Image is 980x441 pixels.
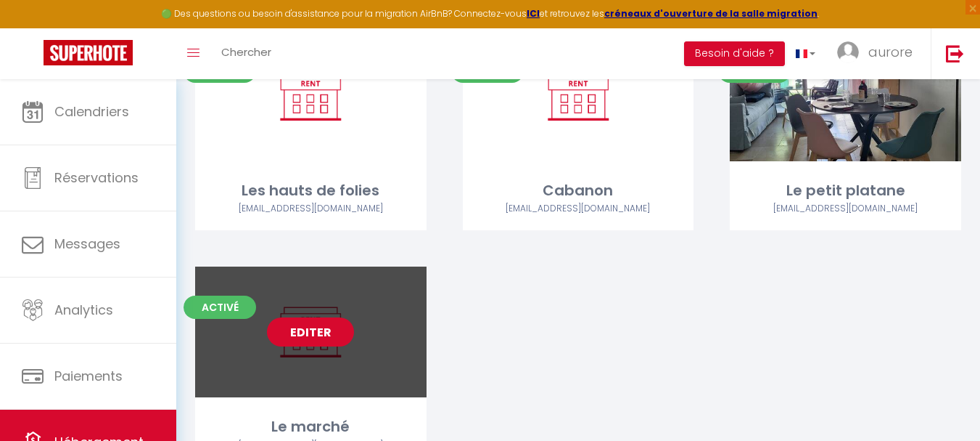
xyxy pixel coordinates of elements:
div: Airbnb [730,202,961,216]
span: Messages [54,235,120,253]
img: logout [946,44,964,62]
a: Chercher [210,28,282,79]
div: Le petit platane [730,179,961,202]
img: ... [837,41,859,63]
a: ICI [527,7,540,20]
a: créneaux d'ouverture de la salle migration [604,7,818,20]
a: ... aurore [826,28,931,79]
div: Airbnb [463,202,694,216]
div: Airbnb [195,202,427,216]
span: Chercher [221,44,271,60]
img: Super Booking [44,40,133,65]
a: Editer [267,317,354,347]
span: Activé [184,296,256,319]
span: aurore [868,43,913,61]
div: Cabanon [463,179,694,202]
span: Analytics [54,301,113,319]
span: Paiements [54,367,123,385]
span: Réservations [54,169,139,187]
button: Ouvrir le widget de chat LiveChat [12,6,55,49]
div: Les hauts de folies [195,179,427,202]
div: Le marché [195,416,427,438]
button: Besoin d'aide ? [684,41,785,66]
span: Calendriers [54,102,129,121]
